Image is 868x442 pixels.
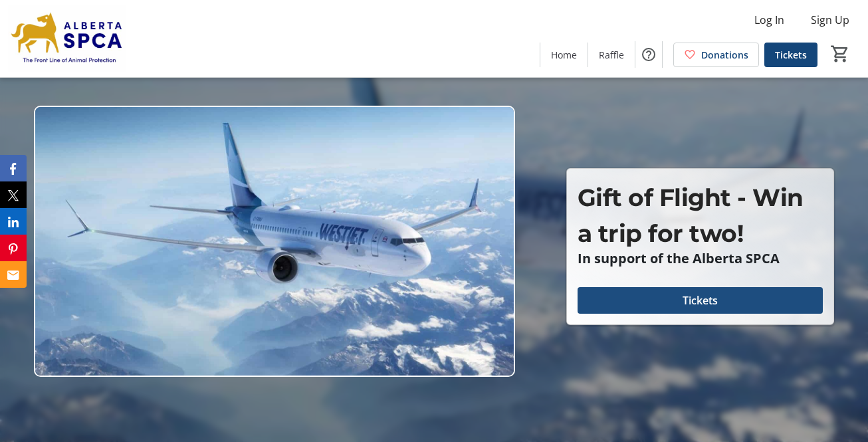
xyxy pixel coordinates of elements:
span: Donations [701,48,748,62]
span: Home [551,48,577,62]
a: Raffle [588,43,635,67]
button: Tickets [578,287,823,314]
span: Gift of Flight - Win a trip for two! [578,183,804,248]
a: Tickets [764,43,817,67]
a: Home [540,43,588,67]
span: Raffle [599,48,624,62]
img: Alberta SPCA's Logo [8,5,126,72]
p: In support of the Alberta SPCA [578,251,823,266]
button: Help [635,41,662,68]
button: Sign Up [800,9,860,31]
span: Sign Up [811,12,849,28]
span: Tickets [775,48,807,62]
span: Log In [754,12,784,28]
a: Donations [673,43,759,67]
span: Tickets [683,292,718,308]
img: Campaign CTA Media Photo [34,106,515,376]
button: Log In [744,9,795,31]
button: Cart [828,42,852,66]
